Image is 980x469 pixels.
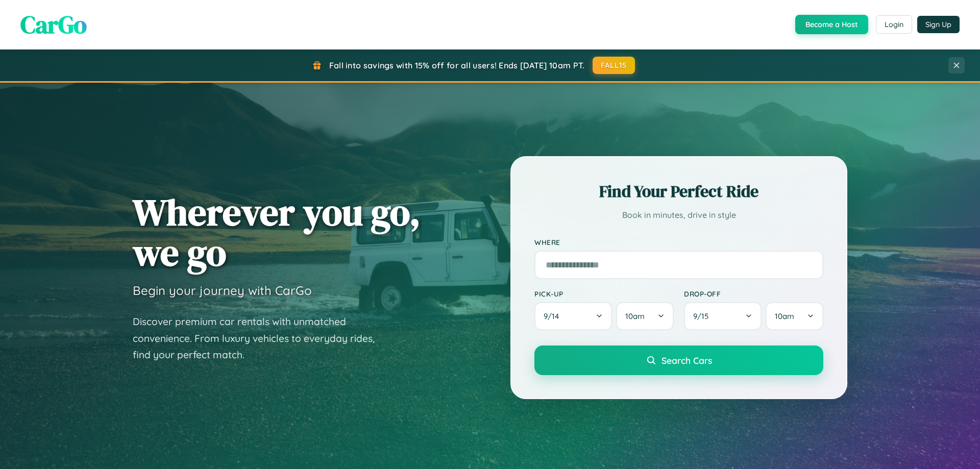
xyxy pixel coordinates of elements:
[20,8,87,41] span: CarGo
[693,311,714,321] span: 9 / 15
[133,313,388,363] p: Discover premium car rentals with unmatched convenience. From luxury vehicles to everyday rides, ...
[534,208,823,223] p: Book in minutes, drive in style
[133,283,312,298] h3: Begin your journey with CarGo
[616,302,674,330] button: 10am
[795,15,868,34] button: Become a Host
[534,180,823,203] h2: Find Your Perfect Ride
[876,15,912,34] button: Login
[544,311,564,321] span: 9 / 14
[684,289,823,298] label: Drop-off
[661,355,712,366] span: Search Cars
[775,311,794,321] span: 10am
[684,302,762,330] button: 9/15
[766,302,823,330] button: 10am
[133,192,421,273] h1: Wherever you go, we go
[534,238,823,246] label: Where
[917,16,960,33] button: Sign Up
[625,311,645,321] span: 10am
[534,302,612,330] button: 9/14
[534,289,674,298] label: Pick-up
[534,345,823,375] button: Search Cars
[593,57,635,74] button: FALL15
[329,60,585,70] span: Fall into savings with 15% off for all users! Ends [DATE] 10am PT.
